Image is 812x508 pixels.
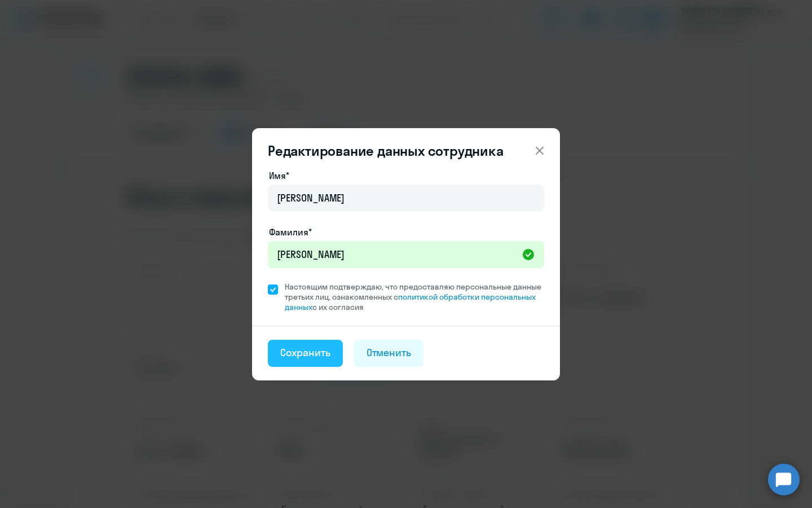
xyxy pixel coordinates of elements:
a: политикой обработки персональных данных [285,292,536,312]
span: Настоящим подтверждаю, что предоставляю персональные данные третьих лиц, ознакомленных с с их сог... [285,282,544,312]
header: Редактирование данных сотрудника [252,142,560,160]
button: Сохранить [268,340,343,367]
button: Отменить [354,340,424,367]
div: Сохранить [280,345,330,360]
label: Фамилия* [269,225,312,239]
div: Отменить [367,345,412,360]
